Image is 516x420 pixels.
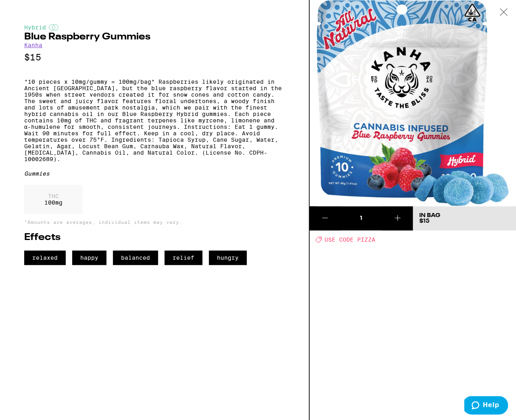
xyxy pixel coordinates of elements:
div: Gummies [24,170,285,177]
div: 100 mg [24,185,83,214]
span: USE CODE PIZZA [325,236,375,243]
span: balanced [113,250,158,265]
a: Kanha [24,42,42,48]
h2: Effects [24,233,285,242]
img: hybridColor.svg [49,24,58,31]
div: 1 [341,214,382,222]
span: hungry [209,250,247,265]
iframe: Opens a widget where you can find more information [464,396,508,416]
p: THC [44,193,62,199]
div: Hybrid [24,24,285,31]
div: In Bag [419,213,440,218]
button: In Bag$15 [413,206,516,230]
span: happy [72,250,106,265]
h2: Blue Raspberry Gummies [24,32,285,42]
span: $15 [419,218,429,224]
p: $15 [24,52,285,62]
p: *10 pieces x 10mg/gummy = 100mg/bag* Raspberries likely originated in Ancient [GEOGRAPHIC_DATA], ... [24,79,285,162]
p: *Amounts are averages, individual items may vary. [24,219,285,225]
span: relief [164,250,202,265]
span: relaxed [24,250,66,265]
